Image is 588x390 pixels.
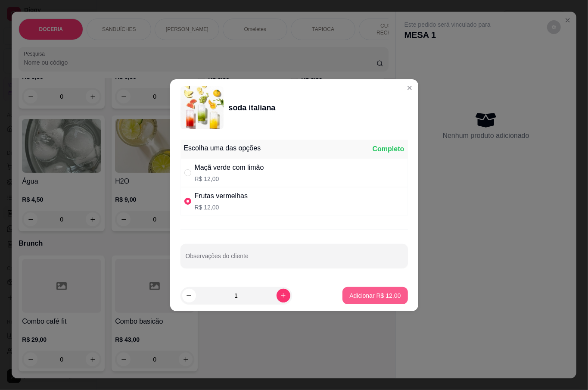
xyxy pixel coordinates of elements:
button: Adicionar R$ 12,00 [342,287,408,304]
input: Observações do cliente [186,255,403,264]
img: product-image [180,86,224,129]
p: R$ 12,00 [195,203,248,212]
div: Maçã verde com limão [195,162,264,173]
div: Frutas vermelhas [195,191,248,201]
p: Adicionar R$ 12,00 [349,291,401,300]
div: soda italiana [229,102,276,114]
div: Escolha uma das opções [184,143,261,153]
div: Completo [373,144,404,154]
button: decrease-product-quantity [182,289,196,303]
p: R$ 12,00 [195,175,264,183]
button: Close [403,81,417,95]
button: increase-product-quantity [277,289,290,303]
